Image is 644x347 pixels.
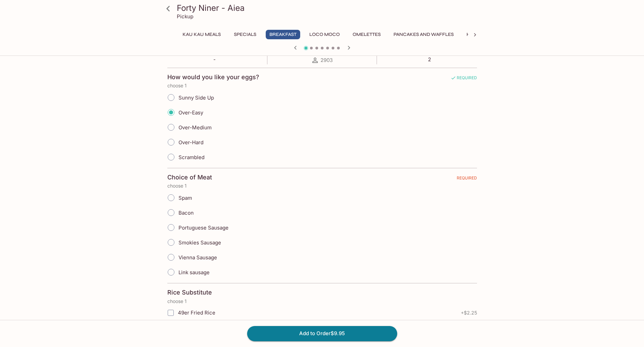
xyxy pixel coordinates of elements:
button: Kau Kau Meals [179,30,224,39]
span: Bacon [178,210,194,216]
span: Smokies Sausage [178,239,221,246]
span: Link sausage [178,269,210,276]
span: Scrambled [178,154,205,160]
span: 49er Fried Rice [178,309,215,316]
button: Omelettes [349,30,384,39]
button: Breakfast [266,30,300,39]
h4: Choice of Meat [167,174,212,181]
h3: Forty Niner - Aiea [177,3,479,13]
span: Over-Hard [178,139,204,146]
p: 2 [421,56,438,63]
p: choose 1 [167,183,477,189]
span: + $2.25 [461,310,477,316]
h4: How would you like your eggs? [167,73,259,81]
span: REQUIRED [451,75,477,83]
span: REQUIRED [457,175,477,183]
span: Over-Easy [178,109,203,116]
button: Add to Order$9.95 [247,326,397,341]
button: Loco Moco [306,30,343,39]
p: - [206,56,223,63]
span: Vienna Sausage [178,254,217,261]
p: choose 1 [167,83,477,88]
span: Sunny Side Up [178,94,214,101]
span: Spam [178,195,192,201]
button: Specials [230,30,260,39]
button: Hawaiian Style French Toast [463,30,546,39]
h4: Rice Substitute [167,289,212,296]
p: Pickup [177,13,193,20]
button: Pancakes and Waffles [390,30,457,39]
span: 2903 [320,57,333,63]
p: choose 1 [167,299,477,304]
span: Portuguese Sausage [178,224,229,231]
span: Over-Medium [178,124,212,131]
